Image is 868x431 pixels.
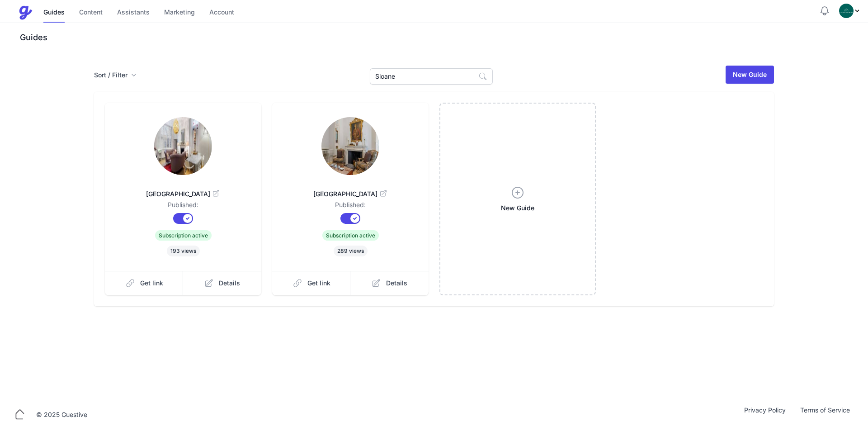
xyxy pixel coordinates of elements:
a: Privacy Policy [737,406,793,424]
a: Get link [105,271,184,295]
span: Details [219,279,240,288]
img: oovs19i4we9w73xo0bfpgswpi0cd [839,4,854,18]
a: Details [183,271,261,295]
a: New Guide [439,103,596,295]
div: © 2025 Guestive [36,410,87,419]
a: Details [350,271,429,295]
img: eg66qemvp6bw0rlldk4d7r1crl42 [154,117,212,175]
dd: Published: [119,200,247,213]
a: [GEOGRAPHIC_DATA] [119,179,247,200]
span: 193 views [167,246,200,256]
h3: Guides [18,32,868,43]
a: Assistants [117,3,150,23]
img: z7amo3wlo5gjbjutlib2dn7816ti [321,117,379,175]
dd: Published: [287,200,414,213]
a: Guides [43,3,65,23]
a: Content [79,3,103,23]
iframe: chat widget [771,411,863,431]
span: Subscription active [155,230,212,241]
span: Details [386,279,407,288]
span: [GEOGRAPHIC_DATA] [119,189,247,199]
button: Sort / Filter [94,71,137,80]
span: New Guide [501,204,534,213]
a: Account [209,3,234,23]
span: Get link [140,279,163,288]
span: [GEOGRAPHIC_DATA] [287,189,414,199]
span: 289 views [334,246,368,256]
iframe: chat widget [701,140,863,408]
span: Subscription active [322,230,379,241]
div: Profile Menu [839,4,861,18]
img: Guestive Guides [18,5,33,20]
span: Get link [307,279,330,288]
a: Get link [272,271,351,295]
a: Marketing [164,3,195,23]
input: Search Guides [370,68,474,85]
a: [GEOGRAPHIC_DATA] [287,179,414,200]
button: Notifications [819,5,830,16]
a: New Guide [726,66,774,84]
